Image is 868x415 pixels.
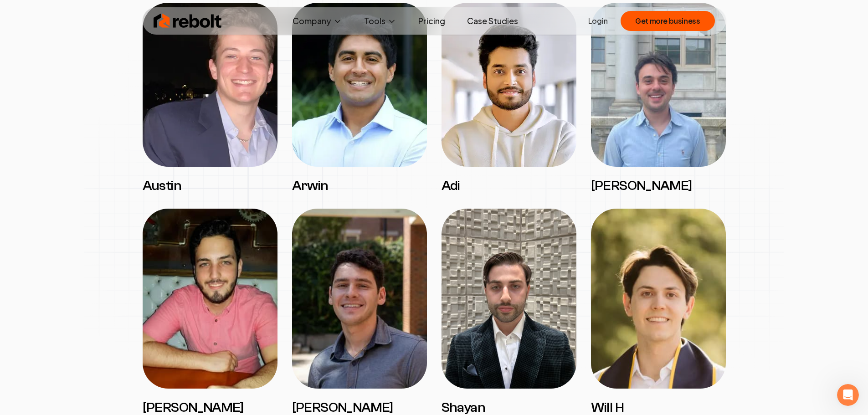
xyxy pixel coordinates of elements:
[591,3,726,167] img: Anthony
[292,209,427,389] img: Mitchell
[588,15,608,26] a: Login
[442,209,576,389] img: Shayan
[837,384,859,406] iframe: Intercom live chat
[143,178,277,194] h3: Austin
[292,178,427,194] h3: Arwin
[442,3,576,167] img: Adi
[292,3,427,167] img: Arwin
[591,209,726,389] img: Will H
[285,12,349,30] button: Company
[442,178,576,194] h3: Adi
[154,12,222,30] img: Rebolt Logo
[591,178,726,194] h3: [PERSON_NAME]
[143,209,277,389] img: Santiago
[460,12,525,30] a: Case Studies
[143,3,277,167] img: Austin
[357,12,404,30] button: Tools
[411,12,452,30] a: Pricing
[621,11,714,31] button: Get more business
